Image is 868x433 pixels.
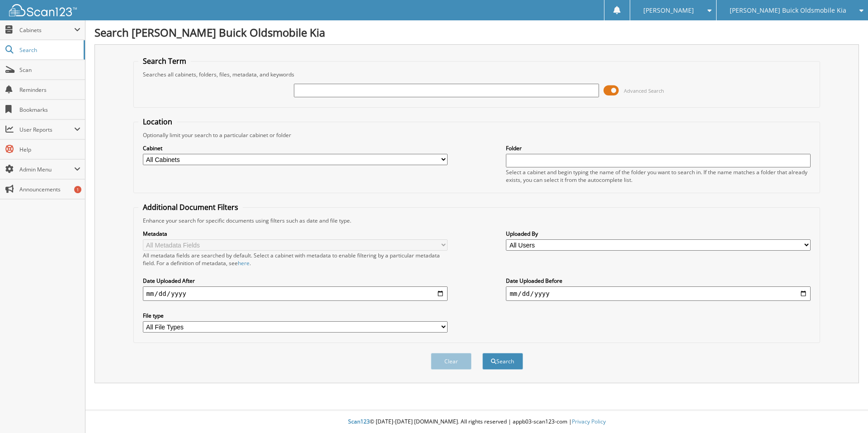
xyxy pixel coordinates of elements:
[74,186,81,193] div: 1
[138,217,816,224] div: Enhance your search for specific documents using filters such as date and file type.
[506,144,811,152] label: Folder
[138,117,177,127] legend: Location
[138,202,243,212] legend: Additional Document Filters
[143,144,448,152] label: Cabinet
[506,277,811,285] label: Date Uploaded Before
[143,286,448,301] input: start
[572,418,606,425] a: Privacy Policy
[19,166,74,173] span: Admin Menu
[19,106,80,114] span: Bookmarks
[9,4,77,16] img: scan123-logo-white.svg
[143,252,448,267] div: All metadata fields are searched by default. Select a cabinet with metadata to enable filtering b...
[643,8,694,13] span: [PERSON_NAME]
[506,168,811,184] div: Select a cabinet and begin typing the name of the folder you want to search in. If the name match...
[19,66,80,74] span: Scan
[94,25,859,40] h1: Search [PERSON_NAME] Buick Oldsmobile Kia
[482,353,523,370] button: Search
[624,87,664,94] span: Advanced Search
[431,353,472,370] button: Clear
[19,26,74,34] span: Cabinets
[19,86,80,94] span: Reminders
[19,186,80,193] span: Announcements
[19,146,80,153] span: Help
[138,71,816,78] div: Searches all cabinets, folders, files, metadata, and keywords
[730,8,846,13] span: [PERSON_NAME] Buick Oldsmobile Kia
[138,131,816,139] div: Optionally limit your search to a particular cabinet or folder
[143,230,448,238] label: Metadata
[85,411,868,433] div: © [DATE]-[DATE] [DOMAIN_NAME]. All rights reserved | appb03-scan123-com |
[19,126,74,133] span: User Reports
[506,230,811,238] label: Uploaded By
[143,312,448,319] label: File type
[143,277,448,285] label: Date Uploaded After
[19,46,79,54] span: Search
[238,259,250,267] a: here
[506,286,811,301] input: end
[138,56,191,66] legend: Search Term
[348,418,370,425] span: Scan123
